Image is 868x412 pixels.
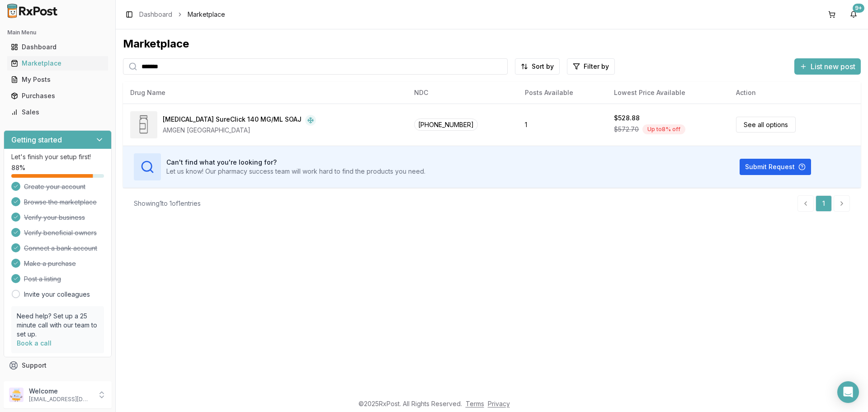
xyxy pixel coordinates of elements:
[488,400,510,407] a: Privacy
[4,40,112,54] button: Dashboard
[4,4,61,18] img: RxPost Logo
[11,134,62,145] h3: Getting started
[407,82,518,104] th: NDC
[11,59,104,68] div: Marketplace
[11,91,104,100] div: Purchases
[816,195,832,212] a: 1
[163,126,316,135] div: AMGEN [GEOGRAPHIC_DATA]
[7,71,108,88] a: My Posts
[123,82,407,104] th: Drug Name
[134,199,201,208] div: Showing 1 to 1 of 1 entries
[24,182,85,191] span: Create your account
[740,159,811,175] button: Submit Request
[4,105,112,119] button: Sales
[29,396,92,403] p: [EMAIL_ADDRESS][DOMAIN_NAME]
[567,58,615,75] button: Filter by
[794,63,861,72] a: List new post
[614,125,639,134] span: $572.70
[166,167,425,176] p: Let us know! Our pharmacy success team will work hard to find the products you need.
[729,82,861,104] th: Action
[24,290,90,299] a: Invite your colleagues
[515,58,560,75] button: Sort by
[188,10,225,19] span: Marketplace
[17,312,99,339] p: Need help? Set up a 25 minute call with our team to set up.
[607,82,728,104] th: Lowest Price Available
[24,213,85,222] span: Verify your business
[24,198,97,207] span: Browse the marketplace
[518,82,607,104] th: Posts Available
[811,61,855,72] span: List new post
[11,75,104,84] div: My Posts
[797,195,850,212] nav: pagination
[139,10,172,19] a: Dashboard
[466,400,484,407] a: Terms
[614,114,640,123] div: $528.88
[4,72,112,87] button: My Posts
[163,115,302,126] div: [MEDICAL_DATA] SureClick 140 MG/ML SOAJ
[4,56,112,71] button: Marketplace
[123,37,861,51] div: Marketplace
[837,381,859,403] div: Open Intercom Messenger
[22,377,52,386] span: Feedback
[7,55,108,71] a: Marketplace
[794,58,861,75] button: List new post
[532,62,554,71] span: Sort by
[4,357,112,374] button: Support
[846,7,861,22] button: 9+
[11,108,104,117] div: Sales
[17,339,52,347] a: Book a call
[29,387,92,396] p: Welcome
[7,88,108,104] a: Purchases
[414,118,478,131] span: [PHONE_NUMBER]
[130,111,157,138] img: Repatha SureClick 140 MG/ML SOAJ
[584,62,609,71] span: Filter by
[24,228,97,237] span: Verify beneficial owners
[736,117,796,133] a: See all options
[4,89,112,103] button: Purchases
[4,374,112,390] button: Feedback
[24,244,97,253] span: Connect a bank account
[7,39,108,55] a: Dashboard
[11,163,25,172] span: 88 %
[139,10,225,19] nav: breadcrumb
[7,29,108,36] h2: Main Menu
[24,275,61,284] span: Post a listing
[166,158,425,167] h3: Can't find what you're looking for?
[853,4,864,13] div: 9+
[24,259,76,268] span: Make a purchase
[11,152,104,161] p: Let's finish your setup first!
[9,388,24,402] img: User avatar
[518,104,607,146] td: 1
[642,124,685,134] div: Up to 8 % off
[7,104,108,120] a: Sales
[11,43,104,52] div: Dashboard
